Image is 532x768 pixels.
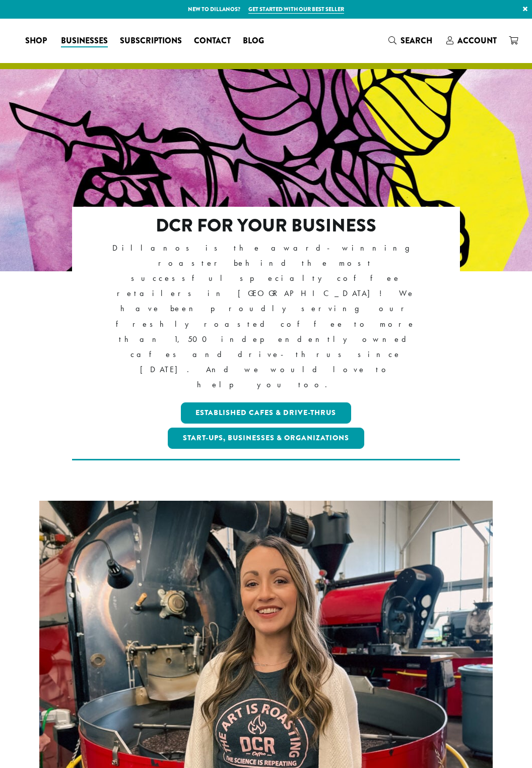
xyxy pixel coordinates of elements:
span: Search [401,35,432,46]
a: Established Cafes & Drive-Thrus [181,402,352,424]
h2: DCR FOR YOUR BUSINESS [111,215,421,237]
a: Shop [19,33,55,49]
span: Account [457,35,497,46]
span: Businesses [61,35,108,47]
a: Get started with our best seller [248,5,344,14]
span: Subscriptions [120,35,182,47]
span: Shop [25,35,47,47]
span: Blog [243,35,264,47]
p: Dillanos is the award-winning roaster behind the most successful specialty coffee retailers in [G... [111,241,421,392]
a: Search [382,32,440,49]
a: Start-ups, Businesses & Organizations [168,428,364,449]
span: Contact [194,35,231,47]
